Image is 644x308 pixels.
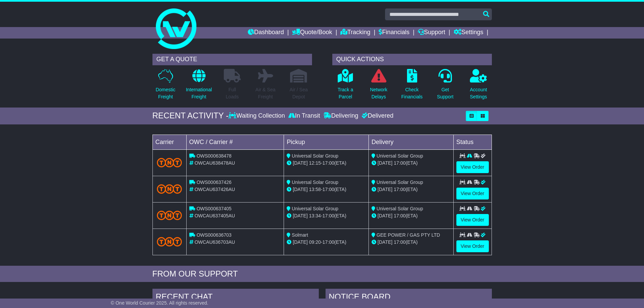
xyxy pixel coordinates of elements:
[377,206,423,211] span: Universal Solar Group
[194,239,235,245] span: OWCAU636703AU
[256,86,276,100] p: Air & Sea Freight
[287,212,366,219] div: - (ETA)
[456,214,489,226] a: View Order
[194,213,235,218] span: OWCAU637405AU
[152,289,319,307] div: RECENT CHAT
[293,160,308,166] span: [DATE]
[372,186,451,193] div: (ETA)
[196,232,232,238] span: OWS000636703
[290,86,308,100] p: Air / Sea Depot
[379,27,409,39] a: Financials
[196,153,232,159] span: OWS000638478
[394,160,406,166] span: 17:00
[292,206,338,211] span: Universal Solar Group
[152,111,229,121] div: RECENT ACTIVITY -
[287,239,366,246] div: - (ETA)
[196,206,232,211] span: OWS000637405
[248,27,284,39] a: Dashboard
[369,69,387,104] a: NetworkDelays
[287,160,366,167] div: - (ETA)
[453,135,492,149] td: Status
[323,187,334,192] span: 17:00
[186,135,284,149] td: OWC / Carrier #
[372,160,451,167] div: (ETA)
[309,187,321,192] span: 13:58
[287,186,366,193] div: - (ETA)
[470,69,487,104] a: AccountSettings
[322,112,360,120] div: Delivering
[338,86,353,100] p: Track a Parcel
[456,240,489,252] a: View Order
[332,54,492,65] div: QUICK ACTIONS
[292,27,332,39] a: Quote/Book
[326,289,492,307] div: NOTICE BOARD
[309,239,321,245] span: 09:20
[152,54,312,65] div: GET A QUOTE
[470,86,487,100] p: Account Settings
[152,135,186,149] td: Carrier
[155,69,175,104] a: DomesticFreight
[194,160,235,166] span: OWCAU638478AU
[454,27,483,39] a: Settings
[377,232,440,238] span: GEE POWER / GAS PTY LTD
[194,187,235,192] span: OWCAU637426AU
[337,69,354,104] a: Track aParcel
[378,187,392,192] span: [DATE]
[196,180,232,185] span: OWS000637426
[456,161,489,173] a: View Order
[368,135,453,149] td: Delivery
[186,86,212,100] p: International Freight
[152,269,492,279] div: FROM OUR SUPPORT
[377,153,423,159] span: Universal Solar Group
[293,187,308,192] span: [DATE]
[340,27,370,39] a: Tracking
[157,184,182,193] img: TNT_Domestic.png
[156,86,175,100] p: Domestic Freight
[437,86,453,100] p: Get Support
[186,69,212,104] a: InternationalFreight
[293,239,308,245] span: [DATE]
[292,232,308,238] span: Solmart
[293,213,308,218] span: [DATE]
[284,135,369,149] td: Pickup
[394,187,406,192] span: 17:00
[292,180,338,185] span: Universal Solar Group
[377,180,423,185] span: Universal Solar Group
[157,158,182,167] img: TNT_Domestic.png
[378,213,392,218] span: [DATE]
[418,27,445,39] a: Support
[394,213,406,218] span: 17:00
[292,153,338,159] span: Universal Solar Group
[394,239,406,245] span: 17:00
[229,112,286,120] div: Waiting Collection
[323,239,334,245] span: 17:00
[401,69,423,104] a: CheckFinancials
[309,160,321,166] span: 12:15
[323,213,334,218] span: 17:00
[111,300,209,306] span: © One World Courier 2025. All rights reserved.
[456,188,489,199] a: View Order
[378,160,392,166] span: [DATE]
[436,69,454,104] a: GetSupport
[323,160,334,166] span: 17:00
[401,86,423,100] p: Check Financials
[378,239,392,245] span: [DATE]
[309,213,321,218] span: 13:34
[287,112,322,120] div: In Transit
[360,112,393,120] div: Delivered
[372,212,451,219] div: (ETA)
[157,237,182,246] img: TNT_Domestic.png
[372,239,451,246] div: (ETA)
[370,86,387,100] p: Network Delays
[157,211,182,220] img: TNT_Domestic.png
[224,86,241,100] p: Full Loads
